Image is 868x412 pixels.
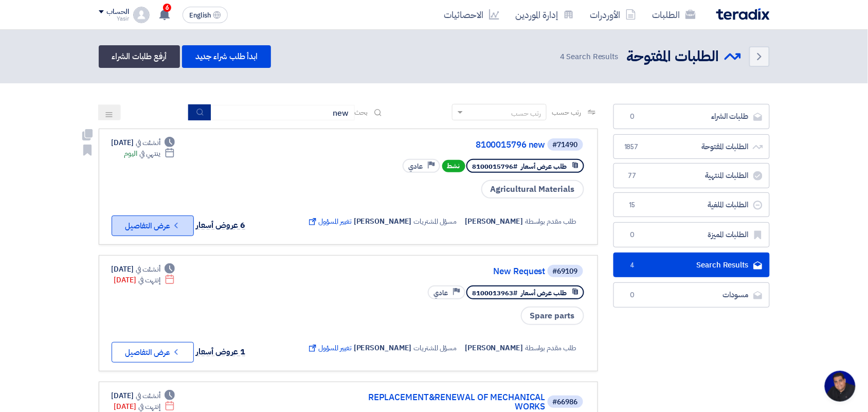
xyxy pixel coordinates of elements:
[613,104,770,129] a: طلبات الشراء0
[521,162,567,171] span: طلب عرض أسعار
[340,140,546,150] a: 8100015796 new
[112,216,194,236] button: عرض التفاصيل
[553,268,578,275] div: #69109
[644,3,704,27] a: الطلبات
[626,112,639,122] span: 0
[99,16,129,22] div: Yasir
[473,288,518,298] span: #8100013963
[465,216,523,227] span: [PERSON_NAME]
[613,134,770,159] a: الطلبات المفتوحة1857
[521,288,567,298] span: طلب عرض أسعار
[136,137,160,148] span: أنشئت في
[465,343,523,353] span: [PERSON_NAME]
[136,390,160,401] span: أنشئت في
[355,107,368,118] span: بحث
[414,343,457,353] span: مسؤل المشتريات
[436,3,508,27] a: الاحصائيات
[560,51,619,63] span: Search Results
[124,148,175,159] div: اليوم
[627,47,719,67] h2: الطلبات المفتوحة
[340,267,546,276] a: New Request
[525,343,577,353] span: طلب مقدم بواسطة
[613,163,770,188] a: الطلبات المنتهية77
[626,200,639,210] span: 15
[138,401,160,412] span: إنتهت في
[511,108,541,119] div: رتب حسب
[114,401,175,412] div: [DATE]
[626,171,639,181] span: 77
[112,264,175,275] div: [DATE]
[613,222,770,247] a: الطلبات المميزة0
[307,343,352,353] span: تغيير المسؤول
[307,216,352,227] span: تغيير المسؤول
[508,3,582,27] a: إدارة الموردين
[133,7,150,23] img: profile_test.png
[442,160,465,172] span: نشط
[434,288,448,298] span: عادي
[481,180,584,199] span: Agricultural Materials
[552,107,581,118] span: رتب حسب
[582,3,644,27] a: الأوردرات
[354,216,412,227] span: [PERSON_NAME]
[182,45,271,68] a: ابدأ طلب شراء جديد
[340,393,546,411] a: REPLACEMENT&RENEWAL OF MECHANICAL WORKS
[473,162,518,171] span: #8100015796
[139,148,160,159] span: ينتهي في
[626,290,639,300] span: 0
[626,260,639,271] span: 4
[189,12,211,19] span: English
[521,307,584,325] span: Spare parts
[211,105,355,120] input: ابحث بعنوان أو رقم الطلب
[613,192,770,218] a: الطلبات الملغية15
[613,253,770,278] a: Search Results4
[183,7,228,23] button: English
[138,275,160,285] span: إنتهت في
[414,216,457,227] span: مسؤل المشتريات
[112,342,194,363] button: عرض التفاصيل
[825,371,856,402] div: Open chat
[196,346,246,358] span: 1 عروض أسعار
[626,142,639,152] span: 1857
[409,162,423,171] span: عادي
[107,8,129,16] div: الحساب
[354,343,412,353] span: [PERSON_NAME]
[163,4,171,12] span: 6
[196,219,246,231] span: 6 عروض أسعار
[112,390,175,401] div: [DATE]
[716,8,770,20] img: Teradix logo
[99,45,180,68] a: أرفع طلبات الشراء
[553,399,578,406] div: #66986
[114,275,175,285] div: [DATE]
[136,264,160,275] span: أنشئت في
[525,216,577,227] span: طلب مقدم بواسطة
[112,137,175,148] div: [DATE]
[626,230,639,240] span: 0
[560,51,565,62] span: 4
[553,141,578,149] div: #71490
[613,282,770,308] a: مسودات0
